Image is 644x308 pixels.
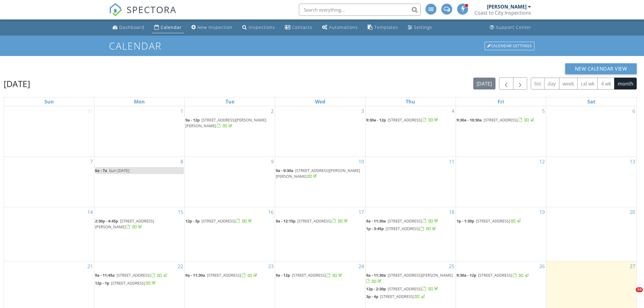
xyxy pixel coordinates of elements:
[185,218,253,224] a: 12p - 3p [STREET_ADDRESS]
[636,287,643,292] span: 10
[544,78,559,89] button: day
[487,4,527,10] div: [PERSON_NAME]
[404,97,416,106] a: Thursday
[365,156,456,207] td: Go to September 11, 2025
[4,207,94,261] td: Go to September 14, 2025
[276,272,343,278] a: 9a - 12p [STREET_ADDRESS]
[276,272,290,278] span: 9a - 12p
[457,218,474,224] span: 1p - 1:30p
[366,225,455,233] a: 1p - 3:45p [STREET_ADDRESS]
[249,24,275,30] div: Inspections
[299,4,421,16] input: Search everything...
[366,285,455,293] a: 12p - 2:30p [STREET_ADDRESS]
[276,218,296,224] span: 9a - 12:15p
[270,157,275,166] a: Go to September 9, 2025
[476,218,510,224] span: [STREET_ADDRESS]
[43,97,55,106] a: Sunday
[275,156,366,207] td: Go to September 10, 2025
[366,117,439,123] a: 9:30a - 12p [STREET_ADDRESS]
[366,286,439,292] a: 12p - 2:30p [STREET_ADDRESS]
[185,218,200,224] span: 12p - 3p
[292,272,326,278] span: [STREET_ADDRESS]
[456,106,546,156] td: Go to September 5, 2025
[628,261,636,271] a: Go to September 27, 2025
[388,286,422,292] span: [STREET_ADDRESS]
[623,287,638,302] iframe: Intercom live chat
[177,207,184,217] a: Go to September 15, 2025
[457,272,545,279] a: 9:30a - 12p [STREET_ADDRESS]
[119,24,145,30] div: Dashboard
[95,218,154,229] span: [STREET_ADDRESS][PERSON_NAME]
[366,272,386,278] span: 9a - 11:30a
[267,261,275,271] a: Go to September 23, 2025
[565,63,637,74] button: New Calendar View
[161,24,182,30] div: Calendar
[110,22,147,33] a: Dashboard
[109,40,535,51] h1: Calendar
[365,22,401,33] a: Templates
[89,157,94,166] a: Go to September 7, 2025
[329,24,358,30] div: Automations
[538,261,546,271] a: Go to September 26, 2025
[457,272,476,278] span: 9:30a - 12p
[133,97,146,106] a: Monday
[297,218,331,224] span: [STREET_ADDRESS]
[484,117,518,123] span: [STREET_ADDRESS]
[185,272,205,278] span: 9a - 11:30a
[366,117,455,124] a: 9:30a - 12p [STREET_ADDRESS]
[95,168,107,173] span: 6a - 7a
[366,272,455,285] a: 9a - 11:30a [STREET_ADDRESS][PERSON_NAME]
[117,272,151,278] span: [STREET_ADDRESS]
[177,261,184,271] a: Go to September 22, 2025
[95,280,184,287] a: 12p - 1p [STREET_ADDRESS]
[366,218,455,225] a: 9a - 11:30a [STREET_ADDRESS]
[276,218,349,224] a: 9a - 12:15p [STREET_ADDRESS]
[456,207,546,261] td: Go to September 19, 2025
[127,3,177,16] span: SPECTORA
[538,207,546,217] a: Go to September 19, 2025
[366,117,386,123] span: 9:30a - 12p
[95,272,115,278] span: 9a - 11:45a
[314,97,327,106] a: Wednesday
[628,157,636,166] a: Go to September 13, 2025
[320,22,360,33] a: Automations (Advanced)
[496,24,531,30] div: Support Center
[380,294,414,299] span: [STREET_ADDRESS]
[185,117,266,128] a: 9a - 12p [STREET_ADDRESS][PERSON_NAME][PERSON_NAME]
[366,218,439,224] a: 9a - 11:30a [STREET_ADDRESS]
[366,293,455,300] a: 3p - 4p [STREET_ADDRESS]
[366,226,437,231] a: 1p - 3:45p [STREET_ADDRESS]
[95,218,154,229] a: 2:30p - 4:45p [STREET_ADDRESS][PERSON_NAME]
[185,272,274,279] a: 9a - 11:30a [STREET_ADDRESS]
[405,22,435,33] a: Settings
[86,106,94,116] a: Go to August 31, 2025
[597,78,614,89] button: 4 wk
[95,280,109,286] span: 12p - 1p
[95,272,168,278] a: 9a - 11:45a [STREET_ADDRESS]
[531,78,544,89] button: list
[109,3,122,16] img: The Best Home Inspection Software - Spectora
[276,272,365,279] a: 9a - 12p [STREET_ADDRESS]
[484,41,535,51] a: Calendar Settings
[179,106,184,116] a: Go to September 1, 2025
[109,8,177,21] a: SPECTORA
[577,78,598,89] button: cal wk
[207,272,241,278] span: [STREET_ADDRESS]
[457,218,545,225] a: 1p - 1:30p [STREET_ADDRESS]
[95,272,184,279] a: 9a - 11:45a [STREET_ADDRESS]
[179,157,184,166] a: Go to September 8, 2025
[94,156,185,207] td: Go to September 8, 2025
[276,168,360,179] span: [STREET_ADDRESS][PERSON_NAME][PERSON_NAME]
[185,117,274,130] a: 9a - 12p [STREET_ADDRESS][PERSON_NAME][PERSON_NAME]
[224,97,236,106] a: Tuesday
[496,97,505,106] a: Friday
[185,272,258,278] a: 9a - 11:30a [STREET_ADDRESS]
[4,78,30,90] h2: [DATE]
[185,156,275,207] td: Go to September 9, 2025
[457,117,535,123] a: 9:30a - 10:30a [STREET_ADDRESS]
[292,24,312,30] div: Contacts
[275,207,366,261] td: Go to September 17, 2025
[388,218,422,224] span: [STREET_ADDRESS]
[360,106,365,116] a: Go to September 3, 2025
[414,24,432,30] div: Settings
